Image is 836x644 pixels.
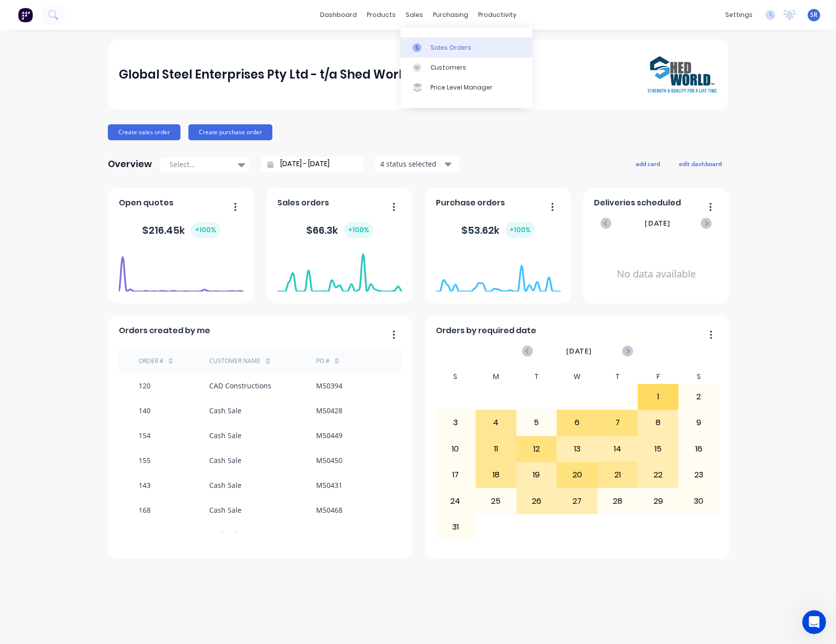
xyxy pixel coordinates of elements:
div: 13 [557,437,597,461]
div: 25 [476,488,516,513]
div: $ 216.45k [142,222,220,238]
button: 4 status selected [375,157,459,172]
div: Cash Sale [209,505,242,515]
div: Order # [139,357,164,366]
a: Sales Orders [401,37,532,57]
button: add card [629,157,667,170]
div: $ 66.3k [306,222,373,238]
div: 24 [436,488,476,513]
div: + 100 % [344,222,373,238]
div: 7 [598,410,638,435]
div: 2 [679,384,719,409]
div: 155 [139,455,151,465]
span: [DATE] [566,346,592,357]
div: productivity [473,7,521,22]
div: + 100 % [191,222,220,238]
div: 20 [557,462,597,487]
div: purchasing [428,7,473,22]
div: 23 [679,462,719,487]
div: M50468 [316,505,342,515]
div: Sales Orders [430,43,471,52]
span: Deliveries scheduled [594,197,681,209]
div: Cash Sale [209,480,242,490]
div: Overview [108,154,152,174]
div: S [678,369,719,384]
div: Cash Sale [209,455,242,465]
div: 4 status selected [380,159,443,169]
div: 10 [436,437,476,461]
div: 4 [476,410,516,435]
img: Factory [18,7,33,22]
div: Customer Name [209,357,260,366]
span: Orders created by me [119,325,210,337]
span: [DATE] [645,218,670,229]
span: SR [810,10,818,19]
div: 168 [139,505,151,515]
div: 12 [517,437,557,461]
iframe: Intercom live chat [802,610,826,634]
div: sales [401,7,428,22]
div: 14 [598,437,638,461]
div: $ 53.62k [461,222,535,238]
div: Cash Sale [209,430,242,441]
div: T [597,369,638,384]
div: settings [720,7,757,22]
div: M [476,369,516,384]
div: 15 [638,437,678,461]
div: Cash Sale [209,405,242,416]
div: Global Steel Enterprises Pty Ltd - t/a Shed World [119,65,411,85]
div: S [435,369,476,384]
button: edit dashboard [672,157,728,170]
div: M50449 [316,430,342,441]
span: Open quotes [119,197,173,209]
div: 143 [139,480,151,490]
div: M50428 [316,405,342,416]
div: 18 [476,462,516,487]
div: 19 [517,462,557,487]
div: 6 [557,410,597,435]
div: 120 [139,380,151,391]
div: 30 [679,488,719,513]
span: Purchase orders [436,197,505,209]
a: Customers [401,58,532,78]
div: 140 [139,405,151,416]
div: Price Level Manager [430,83,493,92]
div: + 100 % [505,222,535,238]
div: 29 [638,488,678,513]
div: 11 [476,437,516,461]
button: Create purchase order [188,124,272,140]
div: 22 [638,462,678,487]
div: 3 [436,410,476,435]
div: T [516,369,557,384]
a: dashboard [315,7,362,22]
div: No data available [594,242,719,307]
div: 154 [139,430,151,441]
div: products [362,7,401,22]
div: 167 [139,530,151,540]
div: 17 [436,462,476,487]
div: 21 [598,462,638,487]
div: M50450 [316,455,342,465]
div: M50467 [316,530,342,540]
div: 26 [517,488,557,513]
img: Global Steel Enterprises Pty Ltd - t/a Shed World [648,56,717,93]
div: M50431 [316,480,342,490]
div: PO # [316,357,330,366]
div: 27 [557,488,597,513]
div: Cash Sale [209,530,242,540]
div: CAD Constructions [209,380,271,391]
div: F [638,369,678,384]
div: 8 [638,410,678,435]
div: W [557,369,597,384]
div: 28 [598,488,638,513]
span: Sales orders [277,197,329,209]
div: 9 [679,410,719,435]
button: Create sales order [108,124,180,140]
div: M50394 [316,380,342,391]
span: Orders by required date [436,325,536,337]
div: Customers [430,63,466,72]
a: Price Level Manager [401,78,532,97]
div: 1 [638,384,678,409]
div: 16 [679,437,719,461]
div: 31 [436,515,476,540]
